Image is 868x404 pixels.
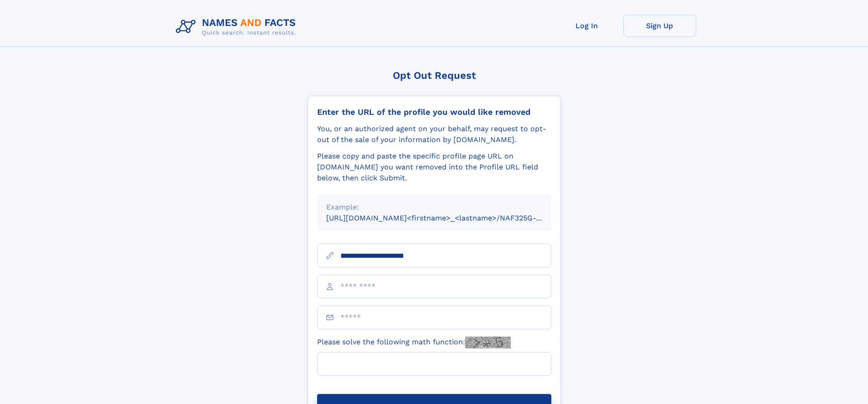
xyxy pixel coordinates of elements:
a: Sign Up [623,15,696,37]
img: Logo Names and Facts [172,15,303,39]
a: Log In [550,15,623,37]
div: You, or an authorized agent on your behalf, may request to opt-out of the sale of your informatio... [317,123,551,145]
div: Opt Out Request [308,70,561,81]
div: Enter the URL of the profile you would like removed [317,107,551,117]
label: Please solve the following math function: [317,337,511,348]
div: Example: [326,202,542,213]
small: [URL][DOMAIN_NAME]<firstname>_<lastname>/NAF325G-xxxxxxxx [326,214,569,222]
div: Please copy and paste the specific profile page URL on [DOMAIN_NAME] you want removed into the Pr... [317,151,551,184]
